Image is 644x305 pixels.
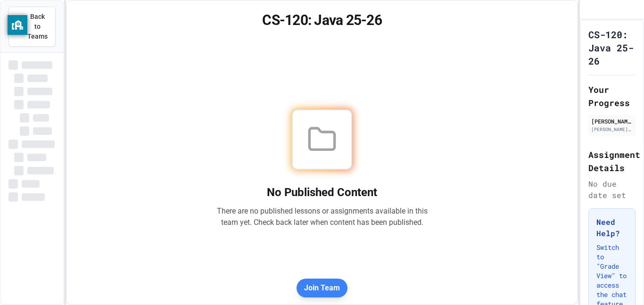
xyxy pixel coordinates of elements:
[588,28,636,67] h1: CS-120: Java 25-26
[588,83,636,109] h2: Your Progress
[591,126,633,133] div: [PERSON_NAME][EMAIL_ADDRESS][PERSON_NAME][DOMAIN_NAME]
[588,148,636,174] h2: Assignment Details
[216,185,428,200] h2: No Published Content
[216,206,428,228] p: There are no published lessons or assignments available in this team yet. Check back later when c...
[588,178,636,201] div: No due date set
[8,7,56,47] button: Back to Teams
[78,12,566,29] h1: CS-120: Java 25-26
[591,117,633,125] div: [PERSON_NAME]
[297,279,347,297] button: Join Team
[27,12,48,41] span: Back to Teams
[596,216,627,239] h3: Need Help?
[8,15,27,35] button: privacy banner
